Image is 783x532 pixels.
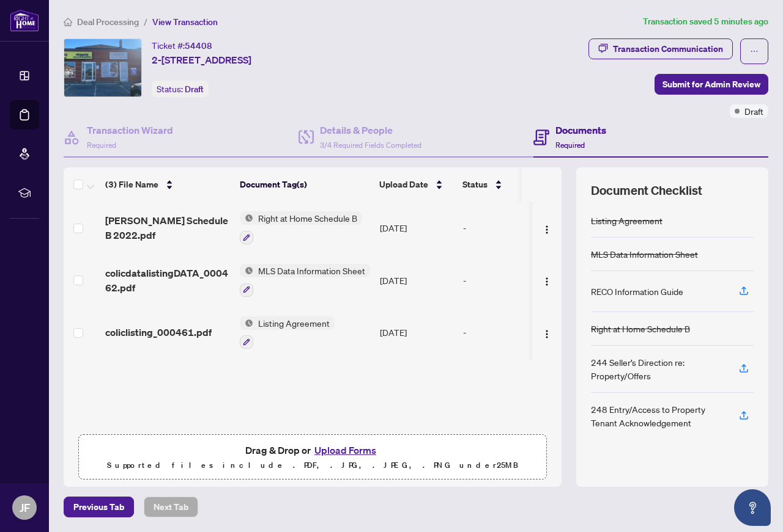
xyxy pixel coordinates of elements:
[744,104,763,118] span: Draft
[235,167,374,202] th: Document Tag(s)
[655,74,768,95] button: Submit for Admin Review
[100,167,235,202] th: (3) File Name
[542,277,552,286] img: Logo
[240,316,253,330] img: Status Icon
[591,214,662,227] div: Listing Agreement
[591,403,724,429] div: 248 Entry/Access to Property Tenant Acknowledgement
[374,167,458,202] th: Upload Date
[240,264,253,277] img: Status Icon
[245,442,380,458] span: Drag & Drop or
[152,16,218,27] span: View Transaction
[87,123,173,137] h4: Transaction Wizard
[77,16,139,27] span: Deal Processing
[591,322,690,335] div: Right at Home Schedule B
[105,178,158,191] span: (3) File Name
[643,15,768,29] article: Transaction saved 5 minutes ago
[10,9,39,32] img: logo
[734,489,771,526] button: Open asap
[79,435,546,480] span: Drag & Drop orUpload FormsSupported files include .PDF, .JPG, .JPEG, .PNG under25MB
[240,264,370,297] button: Status IconMLS Data Information Sheet
[458,167,562,202] th: Status
[240,211,362,244] button: Status IconRight at Home Schedule B
[144,497,198,517] button: Next Tab
[591,285,683,298] div: RECO Information Guide
[64,497,134,517] button: Previous Tab
[375,254,458,307] td: [DATE]
[87,140,116,150] span: Required
[105,325,212,340] span: coliclisting_000461.pdf
[463,274,557,287] div: -
[73,497,124,517] span: Previous Tab
[320,140,421,150] span: 3/4 Required Fields Completed
[253,211,362,225] span: Right at Home Schedule B
[537,218,557,238] button: Logo
[613,39,723,59] div: Transaction Communication
[105,213,230,242] span: [PERSON_NAME] Schedule B 2022.pdf
[240,211,253,225] img: Status Icon
[463,221,557,235] div: -
[750,47,759,56] span: ellipsis
[320,123,421,137] h4: Details & People
[662,75,760,94] span: Submit for Admin Review
[537,322,557,342] button: Logo
[152,81,209,97] div: Status:
[375,202,458,254] td: [DATE]
[555,140,585,150] span: Required
[311,442,380,458] button: Upload Forms
[253,316,335,330] span: Listing Agreement
[64,39,141,97] img: IMG-40771849_1.jpg
[542,329,552,339] img: Logo
[185,84,204,95] span: Draft
[591,355,724,382] div: 244 Seller’s Direction re: Property/Offers
[591,247,698,261] div: MLS Data Information Sheet
[185,40,212,51] span: 54408
[20,499,30,516] span: JF
[555,123,606,137] h4: Documents
[462,178,488,191] span: Status
[463,326,557,339] div: -
[591,182,702,199] span: Document Checklist
[379,178,428,191] span: Upload Date
[144,15,147,29] li: /
[542,225,552,235] img: Logo
[240,316,335,349] button: Status IconListing Agreement
[64,18,72,26] span: home
[588,38,733,59] button: Transaction Communication
[105,266,230,295] span: colicdatalistingDATA_000462.pdf
[537,271,557,290] button: Logo
[152,38,212,53] div: Ticket #:
[86,458,539,473] p: Supported files include .PDF, .JPG, .JPEG, .PNG under 25 MB
[152,53,251,67] span: 2-[STREET_ADDRESS]
[253,264,370,277] span: MLS Data Information Sheet
[375,307,458,359] td: [DATE]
